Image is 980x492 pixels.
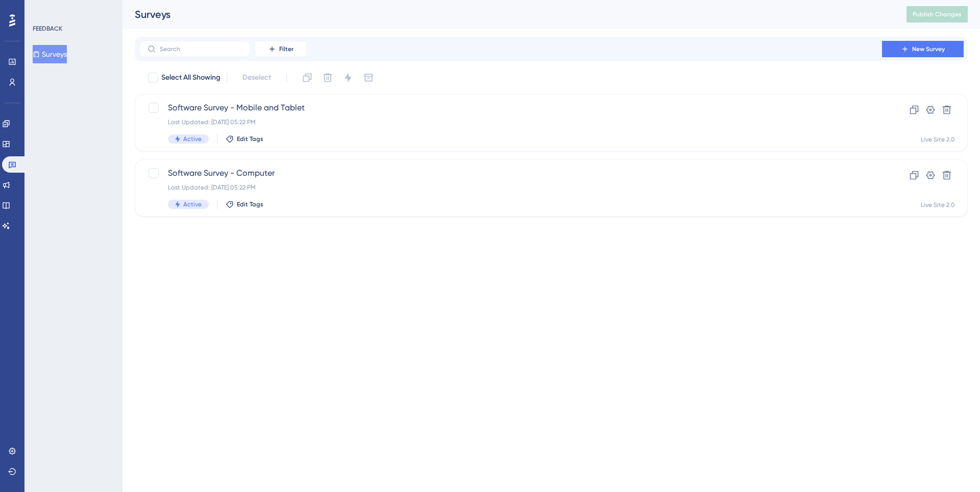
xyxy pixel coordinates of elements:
div: FEEDBACK [33,25,62,33]
div: Last Updated: [DATE] 05:22 PM [168,183,853,192]
span: Filter [279,45,293,53]
span: Edit Tags [237,135,263,143]
span: Select All Showing [161,72,220,84]
div: Live Site 2.0 [921,135,955,144]
span: Software Survey - Mobile and Tablet [168,102,853,114]
span: Software Survey - Computer [168,167,853,179]
button: Edit Tags [226,200,263,208]
div: Last Updated: [DATE] 05:22 PM [168,118,853,126]
div: Live Site 2.0 [921,201,955,209]
span: Active [183,200,202,208]
span: Edit Tags [237,200,263,208]
span: Publish Changes [913,10,962,18]
button: Deselect [233,68,280,87]
button: Filter [255,41,306,57]
button: Surveys [33,45,67,63]
span: Active [183,135,202,143]
input: Search [160,45,242,53]
button: Publish Changes [906,6,968,22]
button: Edit Tags [226,135,263,143]
span: Deselect [242,72,271,84]
span: New Survey [912,45,945,53]
button: New Survey [882,41,964,57]
div: Surveys [135,7,881,21]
